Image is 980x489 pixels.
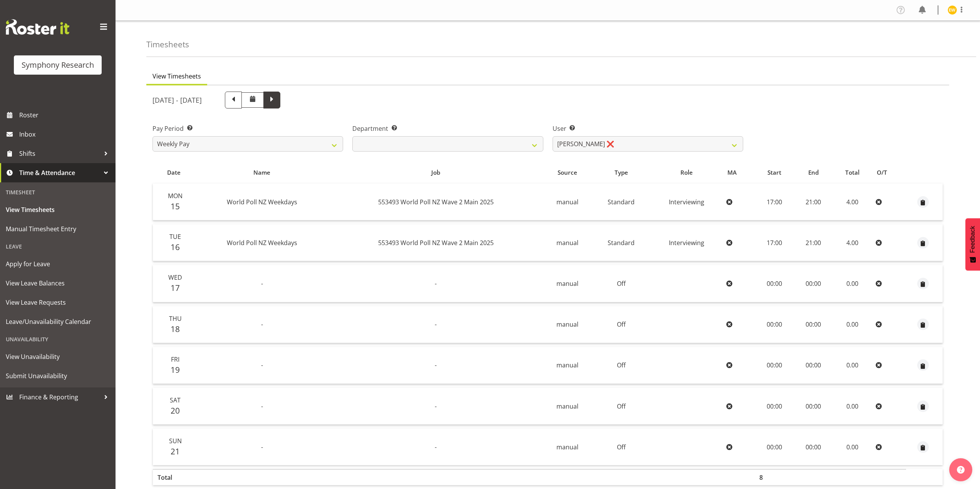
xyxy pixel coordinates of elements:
span: Type [615,168,628,177]
span: manual [556,361,578,369]
label: Pay Period [152,124,343,133]
span: Wed [168,273,182,282]
span: Submit Unavailability [6,370,110,382]
span: Leave/Unavailability Calendar [6,316,110,327]
span: Sat [170,396,181,404]
span: View Leave Balances [6,277,110,289]
div: Leave [2,239,114,254]
td: 0.00 [832,429,873,465]
div: Symphony Research [22,59,94,71]
td: Off [592,429,650,465]
span: Roster [19,109,112,121]
span: End [808,168,819,177]
td: 17:00 [755,224,794,261]
td: Standard [592,224,650,261]
span: Apply for Leave [6,258,110,270]
div: Timesheet [2,184,114,200]
span: Interviewing [669,239,704,247]
td: 00:00 [794,388,832,425]
div: Unavailability [2,331,114,347]
span: Time & Attendance [19,167,100,179]
td: 0.00 [832,347,873,384]
span: Start [767,168,781,177]
span: - [435,443,437,451]
td: 0.00 [832,388,873,425]
h4: Timesheets [146,40,189,49]
span: manual [556,443,578,451]
td: Off [592,265,650,302]
span: View Timesheets [152,72,201,81]
td: Off [592,388,650,425]
span: View Unavailability [6,351,110,362]
span: 16 [171,242,180,252]
td: 00:00 [755,429,794,465]
td: 00:00 [755,347,794,384]
td: Standard [592,184,650,220]
span: Sun [169,437,182,445]
a: Apply for Leave [2,254,114,274]
span: View Leave Requests [6,297,110,308]
a: Submit Unavailability [2,366,114,386]
span: Role [680,168,693,177]
td: 21:00 [794,184,832,220]
span: - [261,320,263,329]
span: World Poll NZ Weekdays [227,239,297,247]
label: Department [352,124,543,133]
td: 0.00 [832,306,873,343]
span: World Poll NZ Weekdays [227,198,297,206]
span: manual [556,279,578,288]
td: 21:00 [794,224,832,261]
span: manual [556,198,578,206]
span: Mon [168,192,183,200]
span: MA [727,168,737,177]
span: Inbox [19,129,112,140]
td: 4.00 [832,184,873,220]
span: - [261,361,263,369]
td: 0.00 [832,265,873,302]
td: Off [592,347,650,384]
td: 00:00 [755,265,794,302]
img: help-xxl-2.png [957,466,965,474]
a: View Unavailability [2,347,114,366]
span: Job [431,168,440,177]
span: - [261,443,263,451]
span: 553493 World Poll NZ Wave 2 Main 2025 [378,239,494,247]
button: Feedback - Show survey [965,218,980,270]
span: Finance & Reporting [19,391,100,403]
span: 20 [171,405,180,416]
h5: [DATE] - [DATE] [152,96,202,104]
td: 4.00 [832,224,873,261]
span: - [261,402,263,411]
td: 00:00 [794,306,832,343]
a: Manual Timesheet Entry [2,219,114,239]
a: View Leave Requests [2,293,114,312]
a: Leave/Unavailability Calendar [2,312,114,331]
a: View Timesheets [2,200,114,219]
span: Tue [169,232,181,241]
span: - [261,279,263,288]
td: 17:00 [755,184,794,220]
td: 00:00 [794,347,832,384]
th: 8 [755,469,794,485]
span: Manual Timesheet Entry [6,223,110,235]
img: Rosterit website logo [6,19,69,35]
span: Total [845,168,859,177]
span: Name [253,168,270,177]
span: - [435,320,437,329]
span: manual [556,402,578,411]
span: 15 [171,201,180,212]
span: manual [556,320,578,329]
span: 19 [171,364,180,375]
td: Off [592,306,650,343]
span: - [435,402,437,411]
span: 553493 World Poll NZ Wave 2 Main 2025 [378,198,494,206]
span: Interviewing [669,198,704,206]
span: O/T [877,168,887,177]
td: 00:00 [755,306,794,343]
label: User [553,124,743,133]
span: 18 [171,324,180,334]
span: 17 [171,282,180,293]
span: Fri [171,355,179,364]
span: Shifts [19,148,100,159]
span: Source [558,168,577,177]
